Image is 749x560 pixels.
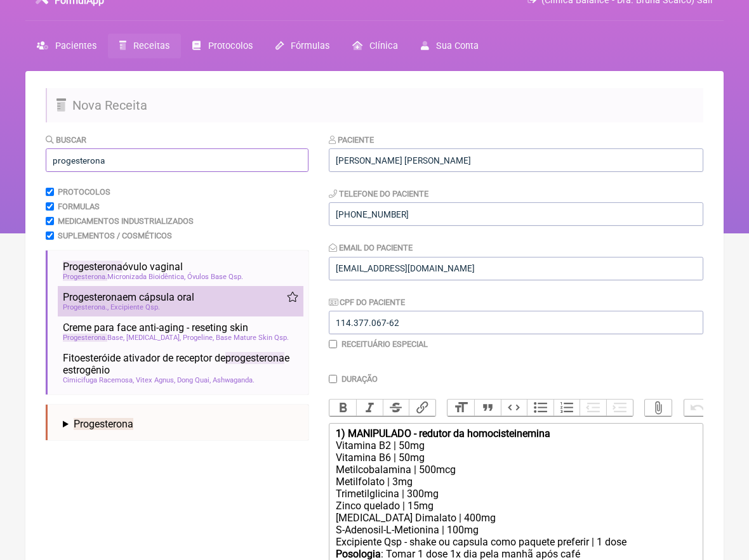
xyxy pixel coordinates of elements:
[341,374,378,384] label: Duração
[336,464,696,476] div: Metilcobalamina | 500mcg
[645,400,672,416] button: Attach Files
[133,41,169,51] span: Receitas
[63,261,123,273] span: Progesterona
[110,303,160,311] span: Excipiente Qsp
[177,376,211,384] span: Dong Quai
[383,400,409,416] button: Strikethrough
[264,34,341,58] a: Fórmulas
[63,334,107,342] span: Progesterona
[46,88,703,122] h2: Nova Receita
[291,41,329,51] span: Fórmulas
[63,291,194,303] span: em cápsula oral
[46,135,86,145] label: Buscar
[356,400,383,416] button: Italic
[336,452,696,464] div: Vitamina B6 | 50mg
[336,500,696,512] div: Zinco quelado | 15mg
[183,334,214,342] span: Progeline
[409,400,435,416] button: Link
[336,476,696,488] div: Metilfolato | 3mg
[181,34,263,58] a: Protocolos
[63,352,298,376] span: Fitoesteróide ativador de receptor de e estrogênio
[208,41,253,51] span: Protocolos
[63,303,107,311] span: Progesterona
[369,41,398,51] span: Clínica
[329,189,428,199] label: Telefone do Paciente
[58,187,110,197] label: Protocolos
[63,418,298,430] summary: Progesterona
[336,512,696,524] div: [MEDICAL_DATA] Dimalato | 400mg
[501,400,527,416] button: Code
[436,41,479,51] span: Sua Conta
[527,400,553,416] button: Bullets
[329,135,374,145] label: Paciente
[341,34,409,58] a: Clínica
[225,352,284,364] span: progesterona
[25,34,108,58] a: Pacientes
[329,400,356,416] button: Bold
[58,202,100,211] label: Formulas
[336,488,696,500] div: Trimetilglicina | 300mg
[63,334,124,342] span: Base
[336,427,550,440] strong: 1) MANIPULADO - redutor da homocisteinemina
[216,334,289,342] span: Base Mature Skin Qsp
[136,376,175,384] span: Vitex Agnus
[329,297,405,307] label: CPF do Paciente
[108,34,181,58] a: Receitas
[474,400,501,416] button: Quote
[606,400,633,416] button: Increase Level
[74,418,133,430] span: Progesterona
[213,376,255,384] span: Ashwaganda
[63,322,248,334] span: Creme para face anti-aging - reseting skin
[409,34,490,58] a: Sua Conta
[336,524,696,536] div: S-Adenosil-L-Metionina | 100mg
[46,148,308,172] input: exemplo: emagrecimento, ansiedade
[63,273,107,281] span: Progesterona
[63,273,185,281] span: Micronizada Bioidêntica
[684,400,711,416] button: Undo
[329,243,413,252] label: Email do Paciente
[336,548,381,560] strong: Posologia
[126,334,181,342] span: [MEDICAL_DATA]
[58,216,194,226] label: Medicamentos Industrializados
[63,291,123,303] span: Progesterona
[447,400,474,416] button: Heading
[336,536,696,548] div: Excipiente Qsp - shake ou capsula como paquete preferir | 1 dose
[63,261,183,273] span: óvulo vaginal
[58,231,172,240] label: Suplementos / Cosméticos
[187,273,243,281] span: Óvulos Base Qsp
[341,339,428,349] label: Receituário Especial
[553,400,580,416] button: Numbers
[336,440,696,452] div: Vitamina B2 | 50mg
[55,41,96,51] span: Pacientes
[63,376,134,384] span: Cimicifuga Racemosa
[580,400,606,416] button: Decrease Level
